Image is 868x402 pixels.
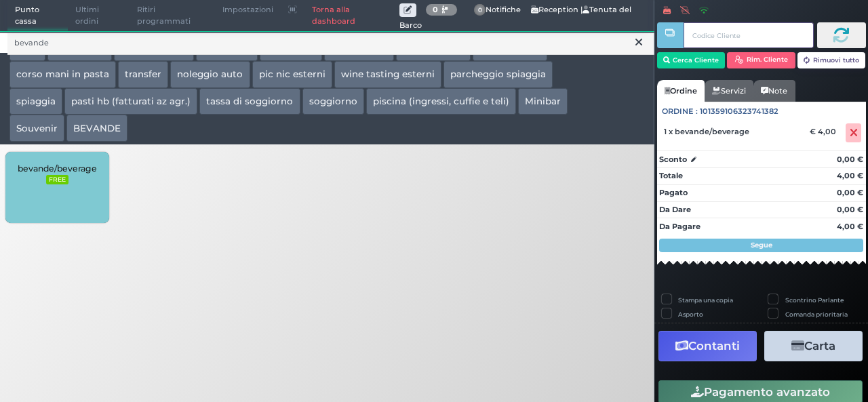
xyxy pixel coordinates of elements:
span: Ritiri programmati [130,1,215,31]
button: transfer [118,61,168,88]
strong: Pagato [659,188,688,197]
strong: 4,00 € [837,171,863,180]
div: € 4,00 [808,127,843,136]
button: corso mani in pasta [9,61,116,88]
span: 1 x bevande/beverage [664,127,749,136]
button: Cerca Cliente [657,52,726,68]
strong: 0,00 € [837,205,863,214]
strong: 4,00 € [837,222,863,231]
button: Rimuovi tutto [797,52,866,68]
label: Scontrino Parlante [785,296,844,304]
label: Asporto [678,310,703,319]
span: bevande/beverage [18,163,97,174]
button: pic nic esterni [252,61,332,88]
button: BEVANDE [66,115,127,142]
button: spiaggia [9,88,62,115]
small: FREE [46,175,68,184]
button: noleggio auto [170,61,250,88]
button: piscina (ingressi, cuffie e teli) [366,88,516,115]
a: Ordine [657,80,705,102]
strong: Da Pagare [659,222,701,231]
button: wine tasting esterni [334,61,441,88]
label: Comanda prioritaria [785,310,848,319]
span: Ordine : [662,106,698,117]
strong: 0,00 € [837,155,863,164]
span: 101359106323741382 [700,106,778,117]
button: pasti hb (fatturati az agr.) [64,88,197,115]
strong: 0,00 € [837,188,863,197]
a: Torna alla dashboard [304,1,399,31]
input: Ricerca articolo [7,31,654,55]
input: Codice Cliente [684,22,813,48]
button: Minibar [518,88,568,115]
strong: Totale [659,171,683,180]
button: Rim. Cliente [727,52,795,68]
button: Carta [764,331,863,361]
span: Punto cassa [7,1,68,31]
strong: Da Dare [659,205,691,214]
button: Contanti [658,331,757,361]
span: 0 [474,4,486,16]
b: 0 [433,5,438,14]
button: soggiorno [302,88,364,115]
a: Servizi [705,80,753,102]
button: parcheggio spiaggia [443,61,553,88]
a: Note [753,80,795,102]
span: Ultimi ordini [68,1,130,31]
strong: Segue [751,241,772,249]
button: tassa di soggiorno [199,88,300,115]
span: Impostazioni [215,1,281,20]
button: Souvenir [9,115,64,142]
label: Stampa una copia [678,296,733,304]
strong: Sconto [659,154,687,165]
